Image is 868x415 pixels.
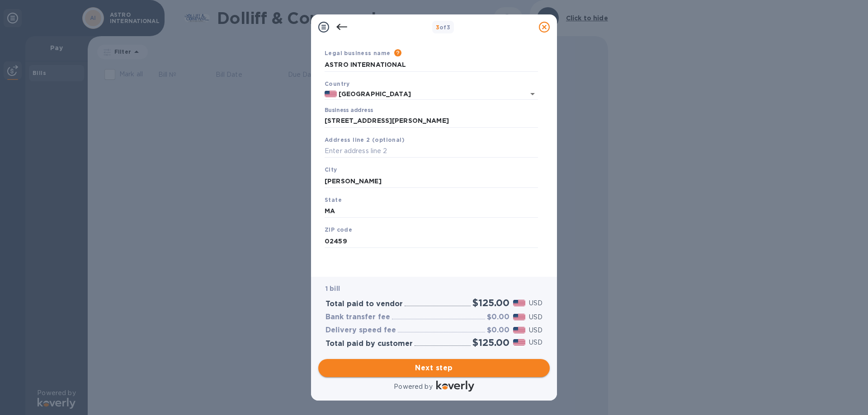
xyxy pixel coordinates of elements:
[513,314,525,320] img: USD
[325,91,337,97] img: US
[529,338,542,347] p: USD
[529,312,542,322] p: USD
[318,359,550,377] button: Next step
[325,174,538,188] input: Enter city
[513,327,525,333] img: USD
[325,114,538,128] input: Enter address
[325,300,403,308] h3: Total paid to vendor
[325,326,396,335] h3: Delivery speed fee
[487,313,509,322] h3: $0.00
[325,58,538,72] input: Enter legal business name
[325,340,413,348] h3: Total paid by customer
[325,136,405,143] b: Address line 2 (optional)
[325,205,538,218] input: Enter state
[529,326,542,335] p: USD
[325,50,391,56] b: Legal business name
[325,80,350,87] b: Country
[325,234,538,248] input: Enter ZIP code
[337,89,513,100] input: Select country
[436,24,451,31] b: of 3
[325,313,390,322] h3: Bank transfer fee
[325,285,340,292] b: 1 bill
[529,298,542,308] p: USD
[325,226,352,233] b: ZIP code
[472,297,509,308] h2: $125.00
[472,337,509,348] h2: $125.00
[436,24,439,31] span: 3
[513,339,525,345] img: USD
[325,196,342,203] b: State
[325,145,538,158] input: Enter address line 2
[526,88,539,100] button: Open
[325,108,373,113] label: Business address
[325,166,337,173] b: City
[325,363,542,373] span: Next step
[513,300,525,306] img: USD
[394,382,432,392] p: Powered by
[436,381,474,392] img: Logo
[487,326,509,335] h3: $0.00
